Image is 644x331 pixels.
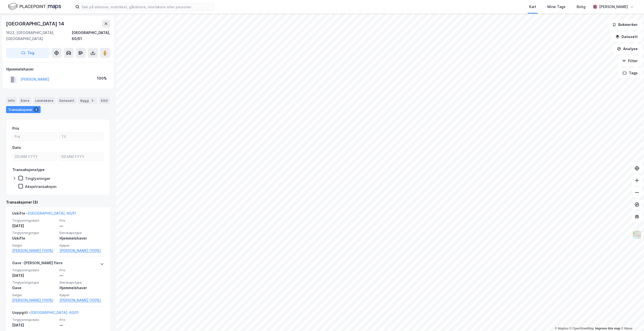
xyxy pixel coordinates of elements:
input: Fra [13,133,57,140]
span: Pris [60,218,104,223]
div: [DATE] [12,273,57,279]
input: DD.MM.YYYY [59,153,103,160]
div: Pris [12,125,19,131]
div: — [60,322,104,328]
div: Gave - [PERSON_NAME] flere [12,260,63,268]
div: 1622, [GEOGRAPHIC_DATA], [GEOGRAPHIC_DATA] [6,30,72,42]
div: Kontrollprogram for chat [619,307,644,331]
div: [GEOGRAPHIC_DATA], 60/51 [72,30,110,42]
div: Info [6,97,17,104]
span: Tinglysningstype [12,231,57,235]
div: 3 [90,98,95,103]
div: Dato [12,145,21,151]
span: Tinglysningstype [12,280,57,285]
button: Bokmerker [608,20,642,30]
span: Kjøper [60,293,104,297]
button: Tag [6,48,49,58]
div: Transaksjonstype [12,167,45,173]
button: Tags [619,68,642,78]
div: Aksjetransaksjon [25,184,57,189]
div: 3 [34,107,39,112]
div: [DATE] [12,322,57,328]
a: Mapbox [555,327,569,330]
div: — [60,223,104,229]
div: Datasett [57,97,76,104]
div: Kart [529,4,536,10]
a: [GEOGRAPHIC_DATA], 60/51 [30,310,78,315]
div: Hjemmelshaver [60,285,104,291]
input: Til [59,133,103,140]
img: Z [632,230,642,240]
input: DD.MM.YYYY [13,153,57,160]
div: Uskifte - [12,210,76,218]
div: Tinglysninger [25,176,50,181]
a: [GEOGRAPHIC_DATA], 60/51 [28,211,76,215]
div: Leietakere [33,97,55,104]
span: Tinglysningsdato [12,318,57,322]
button: Filter [618,56,642,66]
div: [GEOGRAPHIC_DATA] 14 [6,20,65,28]
span: Tinglysningsdato [12,268,57,272]
div: Hjemmelshaver [6,66,110,72]
button: Analyse [613,44,642,54]
div: Transaksjoner [6,106,41,113]
span: Eierskapstype [60,231,104,235]
div: Gave [12,285,57,291]
img: logo.f888ab2527a4732fd821a326f86c7f29.svg [8,2,61,11]
span: Selger [12,293,57,297]
a: OpenStreetMap [570,327,594,330]
div: Uskifte [12,235,57,241]
div: Bygg [78,97,97,104]
div: [PERSON_NAME] [599,4,628,10]
div: Hjemmelshaver [60,235,104,241]
div: ESG [99,97,110,104]
span: Selger [12,243,57,248]
div: Bolig [577,4,585,10]
span: Pris [60,318,104,322]
span: Eierskapstype [60,280,104,285]
div: Mine Tags [547,4,566,10]
button: Datasett [611,32,642,42]
a: Improve this map [595,327,620,330]
a: [PERSON_NAME] (100%) [12,248,57,254]
a: [PERSON_NAME] (100%) [60,297,104,303]
div: Uoppgitt - [12,310,78,318]
span: Kjøper [60,243,104,248]
span: Tinglysningsdato [12,218,57,223]
div: 100% [97,75,107,81]
input: Søk på adresse, matrikkel, gårdeiere, leietakere eller personer [79,3,214,11]
div: Transaksjoner (3) [6,199,110,205]
iframe: Chat Widget [619,307,644,331]
a: [PERSON_NAME] (100%) [60,248,104,254]
div: — [60,273,104,279]
div: [DATE] [12,223,57,229]
div: Eiere [19,97,31,104]
a: [PERSON_NAME] (100%) [12,297,57,303]
span: Pris [60,268,104,272]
